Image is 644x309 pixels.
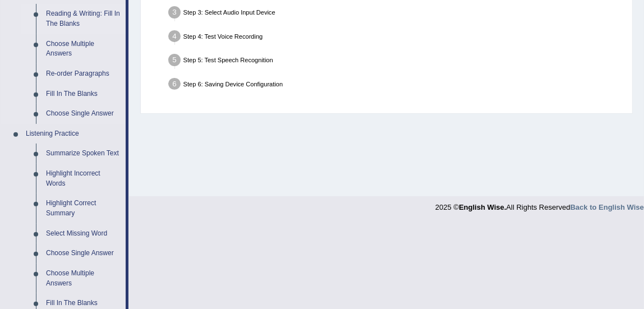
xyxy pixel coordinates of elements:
[164,51,628,72] div: Step 5: Test Speech Recognition
[21,124,126,144] a: Listening Practice
[164,75,628,96] div: Step 6: Saving Device Configuration
[41,4,126,34] a: Reading & Writing: Fill In The Blanks
[435,196,644,213] div: 2025 © All Rights Reserved
[41,264,126,293] a: Choose Multiple Answers
[41,64,126,84] a: Re-order Paragraphs
[41,104,126,124] a: Choose Single Answer
[571,203,644,211] a: Back to English Wise
[164,27,628,48] div: Step 4: Test Voice Recording
[41,243,126,264] a: Choose Single Answer
[41,224,126,244] a: Select Missing Word
[41,84,126,104] a: Fill In The Blanks
[41,164,126,193] a: Highlight Incorrect Words
[41,193,126,223] a: Highlight Correct Summary
[459,203,506,211] strong: English Wise.
[41,144,126,164] a: Summarize Spoken Text
[41,34,126,64] a: Choose Multiple Answers
[164,3,628,24] div: Step 3: Select Audio Input Device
